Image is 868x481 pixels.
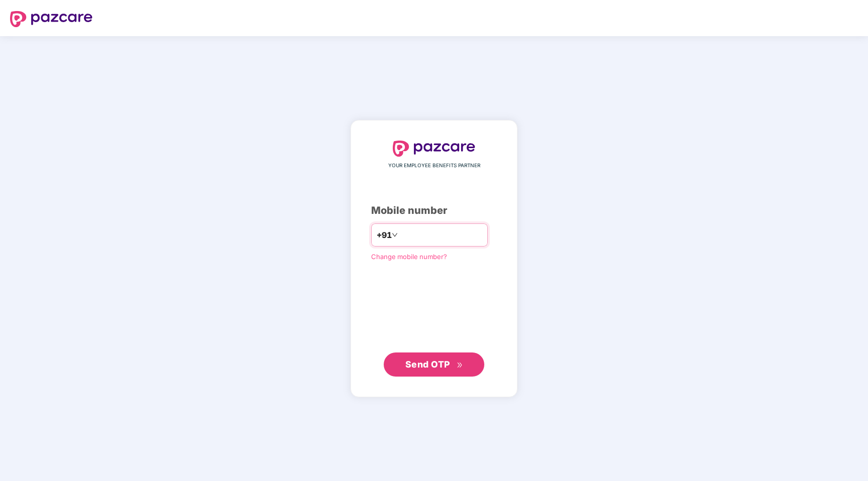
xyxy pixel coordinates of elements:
img: logo [393,141,475,157]
img: logo [10,11,93,27]
span: double-right [457,362,463,369]
div: Mobile number [371,203,497,218]
span: YOUR EMPLOYEE BENEFITS PARTNER [388,162,480,170]
span: +91 [377,229,392,242]
span: Send OTP [405,359,450,370]
a: Change mobile number? [371,253,447,261]
button: Send OTPdouble-right [384,352,484,377]
span: down [392,232,398,238]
